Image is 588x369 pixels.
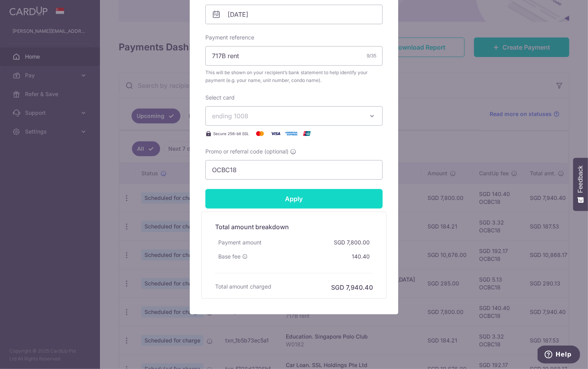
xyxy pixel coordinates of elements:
div: Payment amount [215,235,265,250]
img: Visa [268,129,283,138]
img: Mastercard [252,129,268,138]
div: 140.40 [349,250,373,264]
input: Apply [205,189,383,209]
span: ending 1008 [212,112,248,120]
img: American Express [283,129,299,138]
div: SGD 7,800.00 [331,235,373,250]
label: Payment reference [205,34,254,41]
button: ending 1008 [205,106,383,126]
h6: Total amount charged [215,283,271,291]
label: Select card [205,94,235,102]
input: DD / MM / YYYY [205,5,383,24]
span: This will be shown on your recipient’s bank statement to help identify your payment (e.g. your na... [205,69,383,84]
h5: Total amount breakdown [215,222,373,232]
span: Feedback [577,166,584,193]
span: Promo or referral code (optional) [205,148,289,155]
div: 9/35 [367,52,376,60]
button: Feedback - Show survey [573,158,588,211]
h6: SGD 7,940.40 [331,283,373,292]
iframe: Opens a widget where you can find more information [538,346,580,365]
span: Secure 256-bit SSL [213,130,249,137]
img: UnionPay [299,129,315,138]
span: Base fee [218,253,241,260]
